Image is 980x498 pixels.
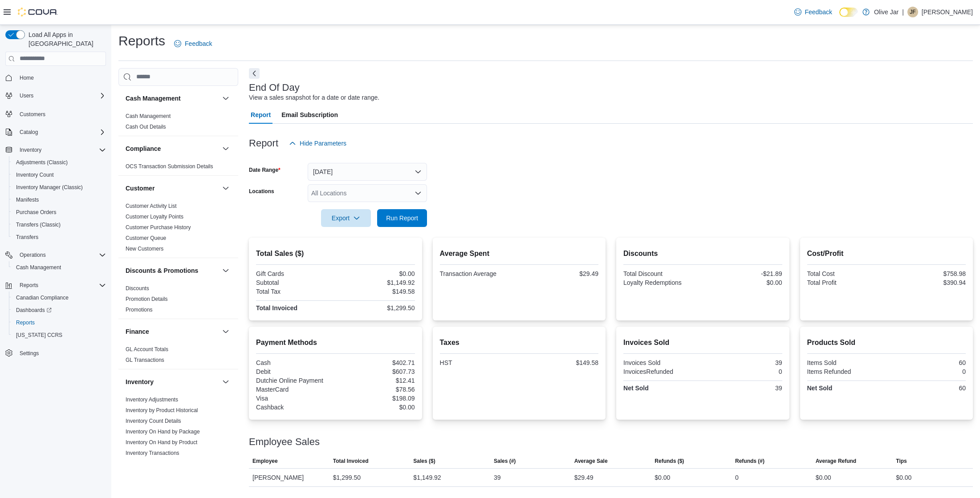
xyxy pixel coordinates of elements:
a: Customer Purchase History [126,224,191,231]
div: $149.58 [337,288,415,295]
div: 39 [704,359,782,366]
label: Locations [249,188,274,195]
a: Customers [16,109,49,120]
a: Purchase Orders [12,207,60,218]
label: Date Range [249,166,281,174]
span: Dashboards [16,307,52,314]
span: Cash Management [16,264,61,271]
span: Settings [20,350,39,357]
button: Cash Management [126,94,219,103]
span: Average Sale [574,458,608,465]
span: JF [910,7,915,17]
button: Compliance [126,144,219,153]
span: Customer Activity List [126,202,177,210]
span: Inventory Count [16,171,54,178]
div: $0.00 [337,270,415,277]
div: $0.00 [704,279,782,286]
span: Average Refund [816,458,857,465]
h3: Compliance [126,144,161,153]
h2: Total Sales ($) [256,248,415,259]
div: $149.58 [521,359,598,366]
div: Total Profit [807,279,885,286]
button: [DATE] [308,163,427,181]
h2: Payment Methods [256,337,415,348]
a: Promotions [126,307,153,313]
button: Inventory [16,145,45,155]
h3: Inventory [126,377,154,386]
a: GL Account Totals [126,346,168,352]
div: $0.00 [816,472,831,483]
span: Email Subscription [281,106,338,124]
span: GL Transactions [126,356,164,364]
span: OCS Transaction Submission Details [126,163,213,170]
div: Items Sold [807,359,885,366]
div: InvoicesRefunded [623,368,701,375]
span: Canadian Compliance [12,292,106,303]
span: Employee [252,458,278,465]
div: 0 [704,368,782,375]
img: Cova [18,8,58,16]
span: Customer Purchase History [126,224,191,231]
span: Refunds (#) [735,458,764,465]
div: -$21.89 [704,270,782,277]
p: [PERSON_NAME] [922,7,973,17]
span: Canadian Compliance [16,294,69,301]
span: Inventory Count [12,170,106,180]
button: Cash Management [9,261,110,274]
div: 60 [888,359,966,366]
div: Jonathan Ferdman [907,7,918,17]
span: Home [20,74,34,81]
div: $29.49 [521,270,598,277]
span: Cash Out Details [126,123,166,130]
button: Adjustments (Classic) [9,156,110,169]
div: Customer [118,201,238,258]
span: Feedback [805,8,832,16]
a: Inventory Manager (Classic) [12,182,86,193]
div: Total Cost [807,270,885,277]
span: Adjustments (Classic) [16,159,68,166]
a: GL Transactions [126,357,164,363]
div: 0 [735,472,739,483]
a: Customer Queue [126,235,166,241]
strong: Net Sold [807,385,833,392]
span: Discounts [126,285,149,292]
span: Transfers (Classic) [16,221,61,228]
button: Discounts & Promotions [220,265,231,276]
span: Manifests [12,194,106,205]
span: Report [251,106,271,124]
span: Washington CCRS [12,330,106,340]
span: Customers [16,108,106,119]
button: Inventory Manager (Classic) [9,181,110,194]
button: Catalog [2,126,110,138]
a: Reports [12,317,38,328]
span: Feedback [185,39,212,48]
span: Users [16,90,106,101]
button: Reports [9,316,110,329]
a: Settings [16,348,42,359]
p: | [902,7,904,17]
button: Manifests [9,194,110,206]
span: Inventory On Hand by Product [126,439,197,446]
button: Catalog [16,127,41,138]
button: Inventory [2,144,110,156]
div: Visa [256,395,333,402]
input: Dark Mode [839,8,858,17]
h1: Reports [118,32,165,50]
a: Canadian Compliance [12,292,72,303]
div: $402.71 [337,359,415,366]
div: $0.00 [337,404,415,411]
a: Dashboards [9,304,110,316]
h3: Report [249,138,278,149]
span: Inventory Manager (Classic) [16,184,83,191]
button: Discounts & Promotions [126,266,219,275]
span: Operations [20,251,46,259]
div: $1,299.50 [337,304,415,312]
div: $198.09 [337,395,415,402]
button: Inventory [220,377,231,387]
a: Transfers [12,232,42,243]
button: Home [2,71,110,84]
button: Transfers [9,231,110,243]
span: Inventory [20,146,41,154]
h3: End Of Day [249,82,300,93]
span: Reports [16,280,106,291]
